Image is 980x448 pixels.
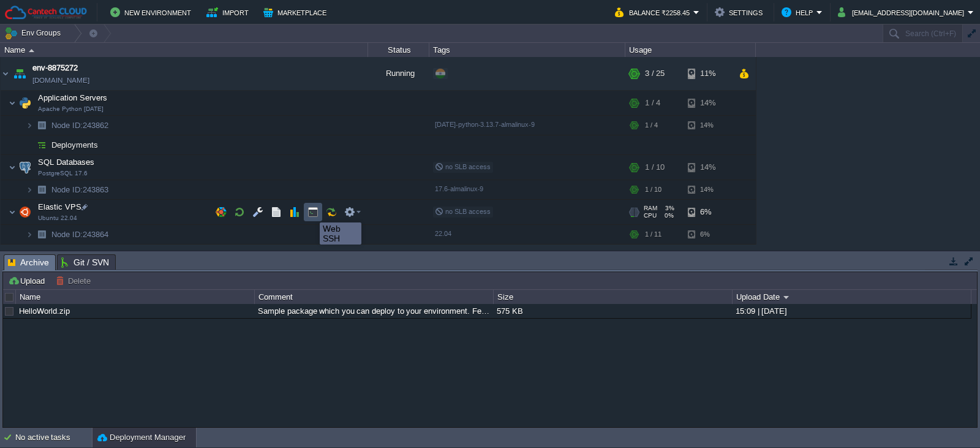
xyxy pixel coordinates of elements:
[38,170,88,177] span: PostgreSQL 17.6
[9,91,16,115] img: AMDAwAAAACH5BAEAAAAALAAAAAABAAEAAAICRAEAOw==
[8,275,48,286] button: Upload
[435,185,483,192] span: 17.6-almalinux-9
[19,306,70,316] a: HelloWorld.zip
[38,215,77,222] span: Ubuntu 22.04
[733,290,971,304] div: Upload Date
[110,5,195,20] button: New Environment
[26,180,33,199] img: AMDAwAAAACH5BAEAAAAALAAAAAABAAEAAAICRAEAOw==
[368,57,429,90] div: Running
[644,212,657,219] span: CPU
[645,155,665,180] div: 1 / 10
[37,202,83,211] a: Elastic VPSUbuntu 22.04
[97,431,186,444] button: Deployment Manager
[782,5,816,20] button: Help
[50,120,110,131] a: Node ID:243862
[435,121,535,128] span: [DATE]-python-3.13.7-almalinux-9
[9,155,16,180] img: AMDAwAAAACH5BAEAAAAALAAAAAABAAEAAAICRAEAOw==
[32,74,89,86] a: [DOMAIN_NAME]
[255,290,493,304] div: Comment
[688,91,728,115] div: 14%
[37,158,96,167] a: SQL DatabasesPostgreSQL 17.6
[61,255,109,270] span: Git / SVN
[206,5,252,20] button: Import
[645,180,661,199] div: 1 / 10
[645,57,665,90] div: 3 / 25
[688,180,728,199] div: 14%
[494,304,731,318] div: 575 KB
[33,135,50,154] img: AMDAwAAAACH5BAEAAAAALAAAAAABAAEAAAICRAEAOw==
[688,116,728,135] div: 14%
[645,116,658,135] div: 1 / 4
[50,229,110,240] span: 243864
[11,57,28,90] img: AMDAwAAAACH5BAEAAAAALAAAAAABAAEAAAICRAEAOw==
[645,91,660,115] div: 1 / 4
[17,290,254,304] div: Name
[4,25,65,42] button: Env Groups
[369,43,429,57] div: Status
[8,255,49,270] span: Archive
[33,116,50,135] img: AMDAwAAAACH5BAEAAAAALAAAAAABAAEAAAICRAEAOw==
[688,155,728,180] div: 14%
[661,212,674,219] span: 0%
[50,184,110,195] span: 243863
[37,93,109,103] span: Application Servers
[733,304,970,318] div: 15:09 | [DATE]
[435,208,491,215] span: no SLB access
[51,230,83,239] span: Node ID:
[50,120,110,131] span: 243862
[255,304,492,318] div: Sample package which you can deploy to your environment. Feel free to delete and upload a package...
[9,200,16,224] img: AMDAwAAAACH5BAEAAAAALAAAAAABAAEAAAICRAEAOw==
[37,157,96,167] span: SQL Databases
[50,184,110,195] a: Node ID:243863
[323,224,358,243] div: Web SSH
[688,200,728,224] div: 6%
[26,116,33,135] img: AMDAwAAAACH5BAEAAAAALAAAAAABAAEAAAICRAEAOw==
[26,225,33,244] img: AMDAwAAAACH5BAEAAAAALAAAAAABAAEAAAICRAEAOw==
[51,121,83,130] span: Node ID:
[50,140,100,150] a: Deployments
[37,202,83,212] span: Elastic VPS
[715,5,766,20] button: Settings
[435,163,491,170] span: no SLB access
[645,225,661,244] div: 1 / 11
[1,43,367,57] div: Name
[263,5,330,20] button: Marketplace
[32,62,78,74] a: env-8875272
[494,290,732,304] div: Size
[56,275,94,286] button: Delete
[26,135,33,154] img: AMDAwAAAACH5BAEAAAAALAAAAAABAAEAAAICRAEAOw==
[33,180,50,199] img: AMDAwAAAACH5BAEAAAAALAAAAAABAAEAAAICRAEAOw==
[17,200,34,224] img: AMDAwAAAACH5BAEAAAAALAAAAAABAAEAAAICRAEAOw==
[33,225,50,244] img: AMDAwAAAACH5BAEAAAAALAAAAAABAAEAAAICRAEAOw==
[4,5,88,20] img: Cantech Cloud
[662,205,674,212] span: 3%
[626,43,755,57] div: Usage
[15,428,92,447] div: No active tasks
[17,91,34,115] img: AMDAwAAAACH5BAEAAAAALAAAAAABAAEAAAICRAEAOw==
[38,105,104,113] span: Apache Python [DATE]
[50,229,110,240] a: Node ID:243864
[435,230,451,237] span: 22.04
[688,57,728,90] div: 11%
[430,43,625,57] div: Tags
[17,155,34,180] img: AMDAwAAAACH5BAEAAAAALAAAAAABAAEAAAICRAEAOw==
[688,225,728,244] div: 6%
[644,205,657,212] span: RAM
[37,93,109,102] a: Application ServersApache Python [DATE]
[51,185,83,194] span: Node ID:
[838,5,968,20] button: [EMAIL_ADDRESS][DOMAIN_NAME]
[29,49,34,52] img: AMDAwAAAACH5BAEAAAAALAAAAAABAAEAAAICRAEAOw==
[615,5,693,20] button: Balance ₹2258.45
[1,57,10,90] img: AMDAwAAAACH5BAEAAAAALAAAAAABAAEAAAICRAEAOw==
